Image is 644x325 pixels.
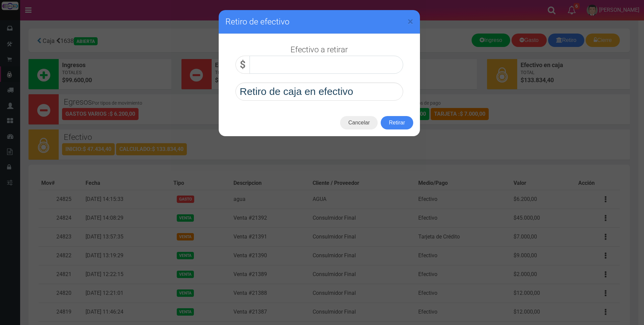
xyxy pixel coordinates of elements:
button: Close [408,16,413,27]
button: Cancelar [340,116,378,129]
h3: Efectivo a retirar [290,45,348,54]
h3: Retiro de efectivo [225,17,413,27]
span: × [408,15,413,28]
button: Retirar [381,116,413,129]
strong: $ [240,59,246,70]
